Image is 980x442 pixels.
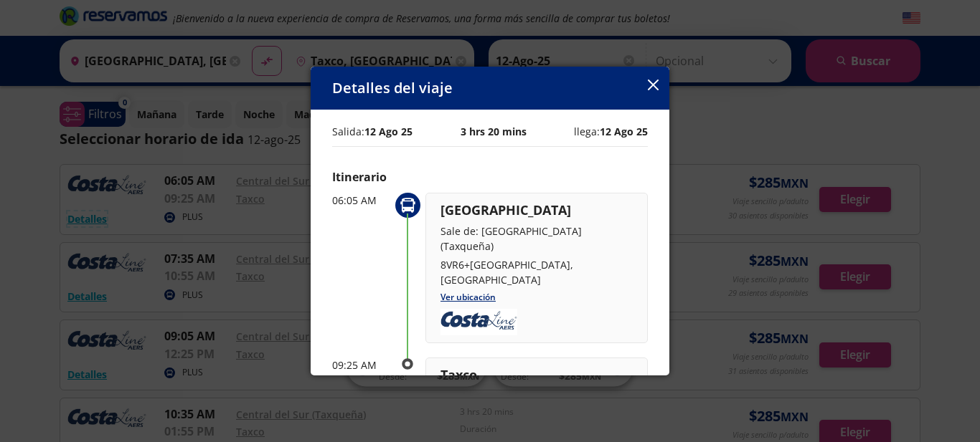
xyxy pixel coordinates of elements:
[461,124,527,139] p: 3 hrs 20 mins
[440,365,633,385] p: Taxco
[574,124,648,139] p: llega:
[600,125,648,138] b: 12 Ago 25
[440,224,633,254] p: Sale de: [GEOGRAPHIC_DATA] (Taxqueña)
[332,168,648,186] p: Itinerario
[332,124,413,139] p: Salida:
[332,77,453,99] p: Detalles del viaje
[440,291,496,303] a: Ver ubicación
[440,309,517,335] img: uploads_2F1618599176729-w9r3pol644-d629c15044929c08f56a2cfd8cb674b0_2Fcostaline.jpg
[332,357,390,373] p: 09:25 AM
[364,125,413,138] b: 12 Ago 25
[332,193,390,208] p: 06:05 AM
[440,257,633,287] p: 8VR6+[GEOGRAPHIC_DATA], [GEOGRAPHIC_DATA]
[440,201,633,220] p: [GEOGRAPHIC_DATA]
